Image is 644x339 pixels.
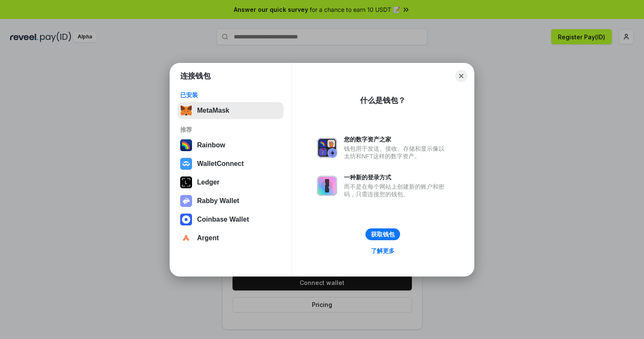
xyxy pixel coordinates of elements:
img: svg+xml,%3Csvg%20xmlns%3D%22http%3A%2F%2Fwww.w3.org%2F2000%2Fsvg%22%20width%3D%2228%22%20height%3... [180,176,192,188]
button: Close [455,70,467,82]
button: Coinbase Wallet [178,211,284,228]
div: 什么是钱包？ [360,95,406,106]
button: Ledger [178,174,284,191]
img: svg+xml,%3Csvg%20fill%3D%22none%22%20height%3D%2233%22%20viewBox%3D%220%200%2035%2033%22%20width%... [180,105,192,117]
img: svg+xml,%3Csvg%20width%3D%2228%22%20height%3D%2228%22%20viewBox%3D%220%200%2028%2028%22%20fill%3D... [180,158,192,170]
div: 推荐 [180,126,281,133]
img: svg+xml,%3Csvg%20xmlns%3D%22http%3A%2F%2Fwww.w3.org%2F2000%2Fsvg%22%20fill%3D%22none%22%20viewBox... [180,195,192,207]
button: 获取钱包 [365,228,400,240]
div: Coinbase Wallet [197,216,249,223]
div: 已安装 [180,91,281,99]
div: Rabby Wallet [197,197,239,205]
div: MetaMask [197,107,229,114]
div: 而不是在每个网站上创建新的账户和密码，只需连接您的钱包。 [344,183,449,198]
div: 钱包用于发送、接收、存储和显示像以太坊和NFT这样的数字资产。 [344,145,449,160]
div: 了解更多 [371,247,395,255]
button: Rainbow [178,137,284,154]
img: svg+xml,%3Csvg%20xmlns%3D%22http%3A%2F%2Fwww.w3.org%2F2000%2Fsvg%22%20fill%3D%22none%22%20viewBox... [317,176,337,196]
div: 一种新的登录方式 [344,174,449,181]
div: WalletConnect [197,160,244,168]
button: WalletConnect [178,155,284,172]
img: svg+xml,%3Csvg%20width%3D%2228%22%20height%3D%2228%22%20viewBox%3D%220%200%2028%2028%22%20fill%3D... [180,232,192,244]
img: svg+xml,%3Csvg%20xmlns%3D%22http%3A%2F%2Fwww.w3.org%2F2000%2Fsvg%22%20fill%3D%22none%22%20viewBox... [317,138,337,158]
div: Argent [197,234,219,242]
div: 您的数字资产之家 [344,136,449,143]
a: 了解更多 [366,245,400,256]
div: Ledger [197,179,219,186]
div: 获取钱包 [371,231,395,238]
div: Rainbow [197,141,225,149]
button: Rabby Wallet [178,193,284,209]
button: MetaMask [178,102,284,119]
button: Argent [178,230,284,247]
h1: 连接钱包 [180,71,211,81]
img: svg+xml,%3Csvg%20width%3D%22120%22%20height%3D%22120%22%20viewBox%3D%220%200%20120%20120%22%20fil... [180,139,192,151]
img: svg+xml,%3Csvg%20width%3D%2228%22%20height%3D%2228%22%20viewBox%3D%220%200%2028%2028%22%20fill%3D... [180,214,192,225]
